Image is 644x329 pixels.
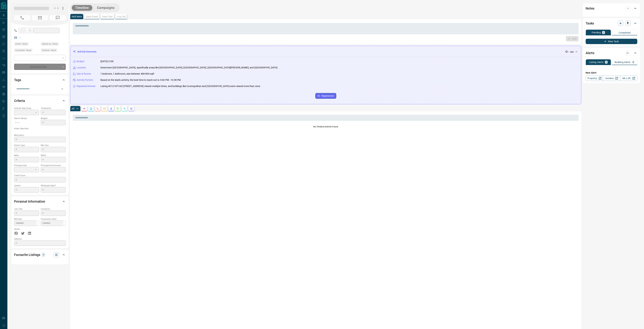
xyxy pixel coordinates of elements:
p: Size & Rooms [77,72,91,76]
p: Pre-Approved: [14,164,39,167]
a: Mr.Loft [620,76,637,81]
p: Listing Alerts [589,61,604,63]
p: Listing #C12187160 [STREET_ADDRESS] viewed multiple times, and buildings like Cosmopolitan and [G... [100,84,260,88]
p: Job Title: [14,207,39,211]
p: 0 [43,253,44,257]
span: Signed up - Never [42,42,58,46]
p: Repeated Interest [77,84,95,88]
p: Activity Summary [77,50,96,53]
h2: Tags [14,77,21,83]
svg: Lead Browsing Activity [90,107,92,110]
div: Favourite Listings0 [14,251,66,259]
div: Criteria [14,97,66,105]
h2: Personal Information [14,199,45,204]
p: 0 [603,31,604,34]
div: Tasks [586,19,637,27]
p: Home Type: [14,144,39,147]
p: No Timeline Activity Found [73,125,579,128]
h2: Favourite Listings [14,252,40,257]
button: Regenerate [315,93,336,99]
p: Company: [41,207,66,211]
svg: Notes [83,107,86,110]
svg: Emails [103,107,106,110]
p: Lawyer: [14,184,39,187]
p: 0 [633,61,634,63]
button: Timeline [72,5,92,11]
p: Possession Date: [41,218,66,221]
span: No Email [32,15,48,20]
div: Alerts [586,49,637,57]
p: Pending [592,31,601,34]
p: -- ago [569,50,574,53]
p: Budget [77,60,84,63]
span: Claimed - Never [42,49,56,52]
p: Downtown [GEOGRAPHIC_DATA], specifically areas like [GEOGRAPHIC_DATA], [GEOGRAPHIC_DATA], [GEOGRA... [100,66,277,69]
button: Campaigns [94,5,118,11]
p: Location [77,66,86,69]
p: Credit Score: [14,174,66,177]
button: New Task [586,39,637,44]
h2: Tasks [586,21,594,26]
p: Search Range: [14,117,39,120]
svg: Calls [96,107,99,110]
span: No Number [50,15,66,20]
p: Add Note [72,15,82,18]
p: Actively Searching: [14,107,39,110]
div: Personal Information [14,197,66,205]
p: All [72,107,74,110]
p: Based on the lead's activity, the best time to reach out is: 9:40 PM - 10:38 PM [100,78,181,82]
p: Beds: [14,154,39,157]
h2: Alerts [586,50,594,56]
p: Completed [619,32,631,34]
p: -- - -- [14,120,39,125]
p: Areas Searched: [14,127,66,130]
p: Building Alerts [615,61,631,63]
p: Birthday: [14,218,39,221]
p: Activity Pattern [77,78,93,82]
span: Contacted - Never [15,49,31,52]
p: Timeframe: [41,107,66,110]
span: No Number [14,15,30,20]
div: Do Not Contact [14,64,66,70]
a: Condos [603,76,620,81]
p: Baths: [41,154,66,157]
div: Tags [14,76,66,84]
svg: Listing Alerts [110,107,113,110]
a: -- [19,36,21,39]
h2: Criteria [14,98,25,103]
a: Property [586,76,603,81]
p: Social: [14,228,39,231]
p: Mortgage Agent: [41,184,66,187]
span: Active - Never [15,42,28,46]
p: New Alert: [586,71,637,75]
p: 0 [606,61,607,63]
p: Budget: [41,117,66,120]
p: [DATE]-2100 [100,60,114,63]
p: 1 bedroom, 1 bathroom, size between 400-800 sqft [100,72,154,76]
div: Notes [586,4,637,12]
h2: Notes [586,6,594,11]
p: Pre-Approval Amount: [41,164,66,167]
p: Address: [14,237,66,241]
svg: Agent Actions [130,107,133,110]
p: Min Size: [41,144,66,147]
button: Open [60,87,65,91]
svg: Opportunities [123,107,126,110]
div: Activity Summary-- ago [73,49,578,55]
svg: Requests [117,107,119,110]
p: Motivation: [14,134,66,137]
